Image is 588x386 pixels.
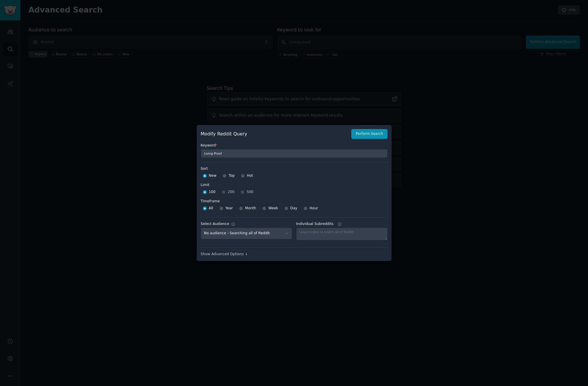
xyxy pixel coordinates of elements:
span: 100 [209,190,216,195]
label: Keyword [201,143,388,148]
label: Individual Subreddits [296,221,388,227]
span: Week [268,206,278,211]
div: Show Advanced Options ↓ [201,252,388,257]
div: Select Audience [201,221,229,227]
span: Hot [247,173,253,178]
span: Year [225,206,233,211]
span: Top [229,173,235,178]
span: Month [245,206,256,211]
h2: Modify Reddit Query [201,131,348,138]
div: Limit [201,183,209,188]
label: Sort [201,166,388,171]
span: Hour [310,206,318,211]
input: Keyword to search on Reddit [201,149,388,158]
span: Day [290,206,297,211]
span: New [209,173,217,178]
span: All [209,206,213,211]
button: Perform Search [351,129,387,139]
label: Timeframe [201,197,388,204]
